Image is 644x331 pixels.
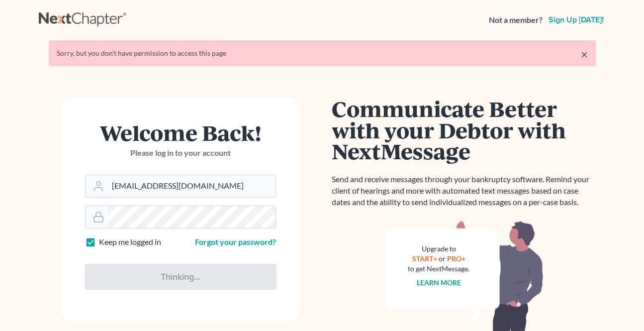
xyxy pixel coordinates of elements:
a: × [581,48,588,60]
div: Sorry, but you don't have permission to access this page [57,48,588,58]
a: START+ [412,254,437,263]
input: Thinking... [85,264,276,290]
a: Learn more [417,278,461,287]
h1: Welcome Back! [85,122,276,143]
span: or [439,254,446,263]
p: Send and receive messages through your bankruptcy software. Remind your client of hearings and mo... [332,174,596,208]
h1: Communicate Better with your Debtor with NextMessage [332,98,596,162]
label: Keep me logged in [99,236,161,248]
p: Please log in to your account [85,147,276,159]
a: Sign up [DATE]! [547,16,606,24]
a: Forgot your password? [195,237,276,246]
a: PRO+ [447,254,465,263]
div: to get NextMessage. [408,264,470,274]
strong: Not a member? [489,14,543,26]
div: Upgrade to [408,244,470,254]
input: Email Address [108,175,276,197]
